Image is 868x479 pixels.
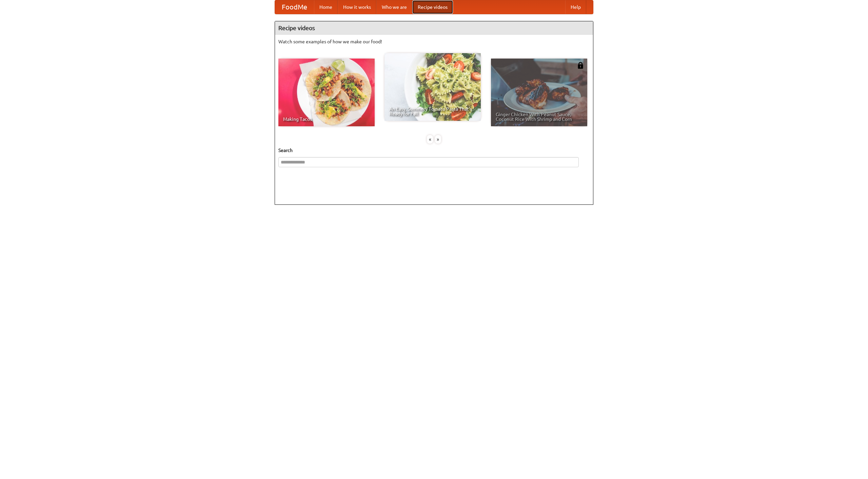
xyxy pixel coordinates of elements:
span: An Easy, Summery Tomato Pasta That's Ready for Fall [389,107,476,116]
div: » [435,135,441,144]
a: Making Tacos [278,59,375,126]
a: Help [565,0,586,14]
a: Who we are [376,0,412,14]
a: FoodMe [275,0,314,14]
span: Making Tacos [283,117,370,122]
h4: Recipe videos [275,21,593,35]
a: An Easy, Summery Tomato Pasta That's Ready for Fall [384,53,481,121]
p: Watch some examples of how we make our food! [278,38,590,45]
img: 483408.png [577,62,584,69]
a: Home [314,0,338,14]
a: Recipe videos [412,0,453,14]
div: « [427,135,433,144]
a: How it works [338,0,376,14]
h5: Search [278,147,590,154]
